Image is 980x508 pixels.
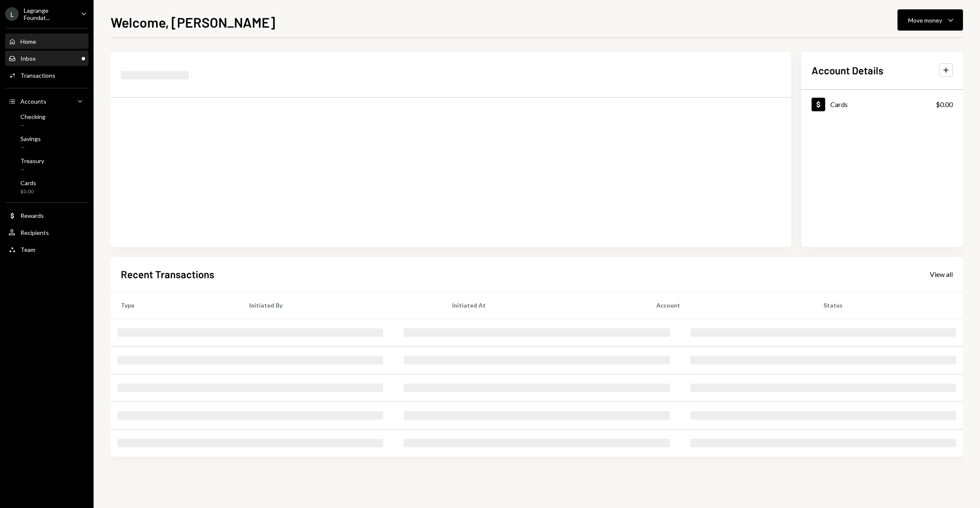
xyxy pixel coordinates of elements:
a: Inbox [5,51,88,66]
th: Status [813,291,963,319]
div: — [20,144,41,151]
div: $0.00 [936,99,953,110]
a: Recipients [5,225,88,240]
a: Treasury— [5,155,88,175]
h1: Welcome, [PERSON_NAME] [111,14,275,31]
th: Initiated By [239,291,442,319]
a: Savings— [5,133,88,153]
div: Inbox [20,55,36,62]
div: Move money [908,16,942,25]
div: Transactions [20,72,55,79]
th: Account [646,291,813,319]
th: Type [111,291,239,319]
div: L [5,7,19,21]
div: Rewards [20,212,44,219]
a: Accounts [5,93,88,109]
a: Rewards [5,208,88,223]
h2: Recent Transactions [121,267,214,281]
a: Home [5,34,88,49]
div: — [20,166,44,173]
div: Cards [20,179,36,186]
div: Checking [20,113,46,120]
a: Checking— [5,110,88,131]
div: View all [930,270,953,279]
div: Treasury [20,157,44,164]
a: Transactions [5,68,88,83]
div: Accounts [20,98,46,105]
div: Lagrange Foundat... [24,7,74,21]
a: View all [930,269,953,279]
div: Savings [20,135,41,142]
th: Initiated At [442,291,646,319]
div: Home [20,38,36,45]
div: $0.00 [20,188,36,195]
a: Cards$0.00 [5,177,88,197]
div: Cards [830,100,848,108]
div: Team [20,246,35,253]
a: Team [5,242,88,257]
button: Move money [897,9,963,31]
a: Cards$0.00 [801,90,963,119]
div: — [20,122,46,129]
div: Recipients [20,229,49,236]
h2: Account Details [812,63,883,77]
